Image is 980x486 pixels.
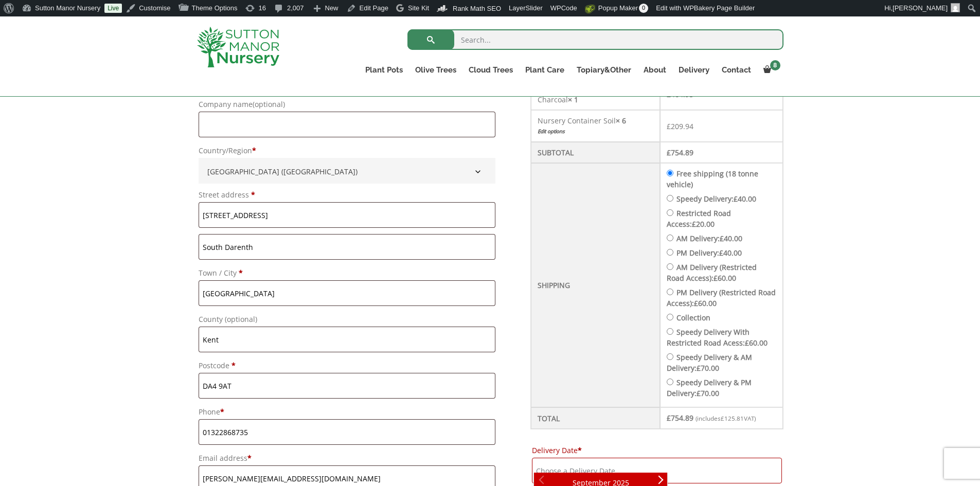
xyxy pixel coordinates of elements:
[697,363,701,373] span: £
[204,163,491,180] span: United Kingdom (UK)
[199,202,496,228] input: House number and street name
[667,377,752,398] label: Speedy Delivery & PM Delivery:
[667,352,752,373] label: Speedy Delivery & AM Delivery:
[616,116,626,125] strong: × 6
[719,248,723,258] span: £
[359,63,409,77] a: Plant Pots
[667,148,671,157] span: £
[757,63,783,77] a: 8
[714,273,718,283] span: £
[199,451,496,465] label: Email address
[696,415,756,422] small: (includes VAT)
[568,95,578,104] strong: × 1
[667,287,776,308] label: PM Delivery (Restricted Road Access):
[720,233,724,243] span: £
[462,63,519,77] a: Cloud Trees
[676,313,710,322] label: Collection
[667,89,693,99] bdi: 464.95
[745,338,749,348] span: £
[639,4,648,13] span: 0
[531,142,660,163] th: Subtotal
[571,63,637,77] a: Topiary&Other
[697,388,701,398] span: £
[531,163,660,407] th: Shipping
[694,298,717,308] bdi: 60.00
[667,169,758,189] label: Free shipping (18 tonne vehicle)
[893,4,948,12] span: [PERSON_NAME]
[532,458,781,483] input: Choose a Delivery Date
[199,188,496,202] label: Street address
[199,266,496,280] label: Town / City
[745,338,768,348] bdi: 60.00
[408,4,429,12] span: Site Kit
[199,405,496,419] label: Phone
[199,143,496,158] label: Country/Region
[199,312,496,327] label: County
[667,413,671,423] span: £
[199,158,496,184] span: Country/Region
[676,233,742,243] label: AM Delivery:
[578,445,582,455] abbr: required
[734,194,738,204] span: £
[676,248,742,258] label: PM Delivery:
[719,248,742,258] bdi: 40.00
[667,121,693,131] bdi: 209.94
[409,63,462,77] a: Olive Trees
[734,194,756,204] bdi: 40.00
[532,443,781,458] label: Delivery Date
[694,298,698,308] span: £
[453,5,501,12] span: Rank Math SEO
[667,413,693,423] bdi: 754.89
[667,208,731,229] label: Restricted Road Access:
[531,407,660,429] th: Total
[721,415,724,422] span: £
[519,63,571,77] a: Plant Care
[692,219,715,229] bdi: 20.00
[721,415,744,422] span: 125.81
[692,219,696,229] span: £
[667,148,693,157] bdi: 754.89
[637,63,672,77] a: About
[197,27,279,67] img: logo
[770,60,780,70] span: 8
[667,121,671,131] span: £
[667,327,768,348] label: Speedy Delivery With Restricted Road Acess:
[225,314,257,324] span: (optional)
[676,194,756,204] label: Speedy Delivery:
[720,233,742,243] bdi: 40.00
[697,363,719,373] bdi: 70.00
[253,99,285,109] span: (optional)
[716,63,757,77] a: Contact
[104,4,122,13] a: Live
[199,97,496,112] label: Company name
[199,358,496,373] label: Postcode
[199,234,496,260] input: Apartment, suite, unit, etc. (optional)
[667,89,671,99] span: £
[714,273,736,283] bdi: 60.00
[697,388,719,398] bdi: 70.00
[531,110,660,142] td: Nursery Container Soil
[538,126,653,137] a: Edit options
[672,63,716,77] a: Delivery
[407,29,783,50] input: Search...
[667,262,757,283] label: AM Delivery (Restricted Road Access):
